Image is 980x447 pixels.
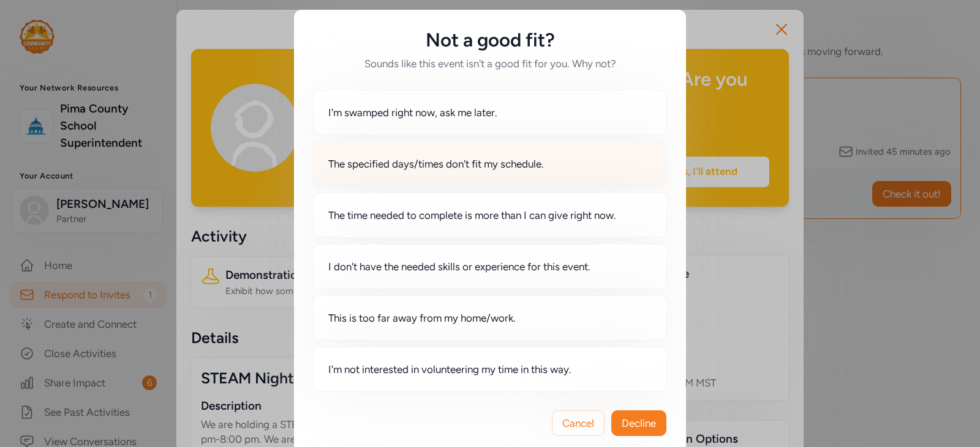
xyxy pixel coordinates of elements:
span: I'm not interested in volunteering my time in this way. [328,362,571,377]
span: The specified days/times don't fit my schedule. [328,157,544,171]
h5: Not a good fit? [314,29,666,51]
button: Decline [611,410,666,436]
span: The time needed to complete is more than I can give right now. [328,208,616,223]
h6: Sounds like this event isn't a good fit for you. Why not? [314,56,666,71]
span: This is too far away from my home/work. [328,311,516,325]
button: Cancel [552,410,605,436]
span: Decline [622,416,656,430]
span: I'm swamped right now, ask me later. [328,105,497,120]
span: I don't have the needed skills or experience for this event. [328,259,590,274]
span: Cancel [562,416,594,430]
